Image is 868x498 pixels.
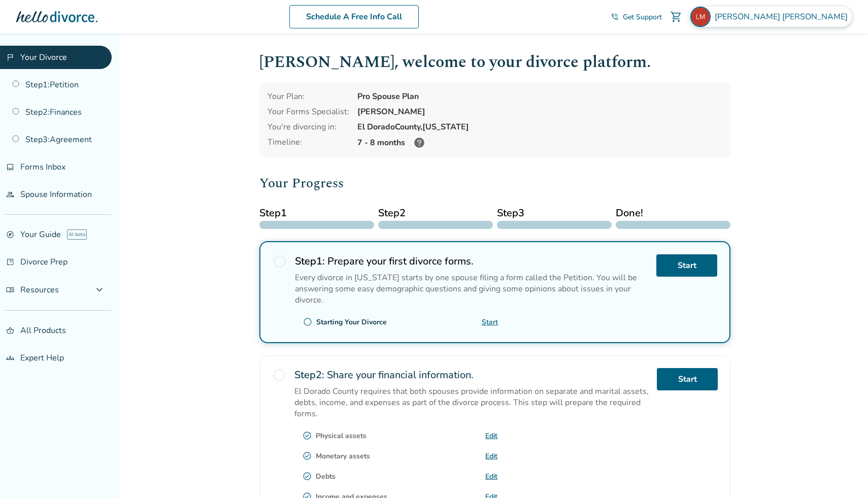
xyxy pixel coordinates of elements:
[715,11,852,22] span: [PERSON_NAME] [PERSON_NAME]
[268,106,349,117] div: Your Forms Specialist:
[670,11,682,23] span: shopping_cart
[295,272,648,306] p: Every divorce in [US_STATE] starts by one spouse filing a form called the Petition. You will be a...
[295,254,648,268] h2: Prepare your first divorce forms.
[67,229,87,240] span: AI beta
[268,121,349,132] div: You're divorcing in:
[316,431,366,441] div: Physical assets
[497,206,612,221] span: Step 3
[611,12,662,22] a: phone_in_talkGet Support
[6,53,14,61] span: flag_2
[6,326,14,335] span: shopping_basket
[316,472,336,481] div: Debts
[656,254,717,277] a: Start
[93,284,106,296] span: expand_more
[817,449,868,498] iframe: Chat Widget
[378,206,493,221] span: Step 2
[485,431,497,441] a: Edit
[294,386,649,419] p: El Dorado County requires that both spouses provide information on separate and marital assets, d...
[303,317,312,326] span: radio_button_unchecked
[303,451,312,460] span: check_circle
[294,368,324,382] strong: Step 2 :
[268,91,349,102] div: Your Plan:
[259,173,730,193] h2: Your Progress
[357,91,722,102] div: Pro Spouse Plan
[611,13,619,21] span: phone_in_talk
[485,451,497,461] a: Edit
[303,472,312,481] span: check_circle
[272,368,286,382] span: radio_button_unchecked
[357,121,722,132] div: El Dorado County, [US_STATE]
[303,431,312,440] span: check_circle
[268,137,349,149] div: Timeline:
[316,451,370,461] div: Monetary assets
[273,254,287,269] span: radio_button_unchecked
[485,472,497,481] a: Edit
[289,5,419,28] a: Schedule A Free Info Call
[616,206,730,221] span: Done!
[6,190,14,198] span: people
[294,368,649,382] h2: Share your financial information.
[6,230,14,239] span: explore
[295,254,325,268] strong: Step 1 :
[6,284,59,295] span: Resources
[482,317,498,327] a: Start
[690,7,711,27] img: lisa@lmasonphotography.com
[6,258,14,266] span: list_alt_check
[259,50,730,75] h1: [PERSON_NAME] , welcome to your divorce platform.
[20,161,65,173] span: Forms Inbox
[6,354,14,362] span: groups
[6,163,14,171] span: inbox
[657,368,718,390] a: Start
[357,137,722,149] div: 7 - 8 months
[316,317,387,327] div: Starting Your Divorce
[259,206,374,221] span: Step 1
[623,12,662,22] span: Get Support
[6,286,14,294] span: menu_book
[357,106,722,117] div: [PERSON_NAME]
